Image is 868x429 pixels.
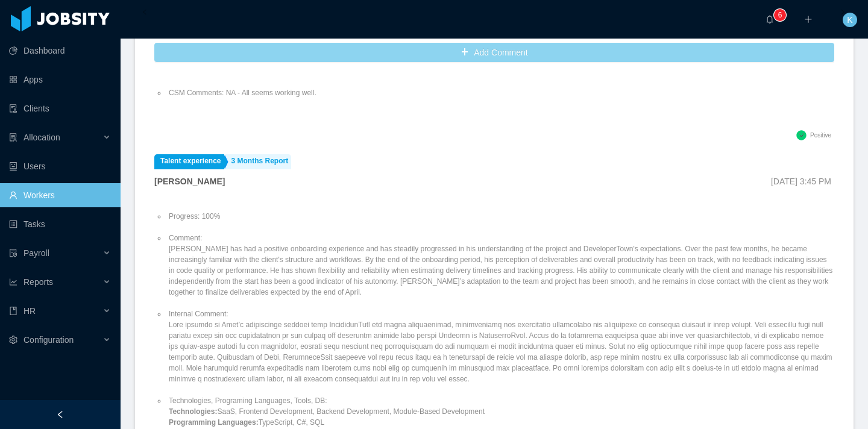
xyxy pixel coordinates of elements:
li: CSM Comments: NA - All seems working well. [166,87,672,98]
a: icon: auditClients [9,96,111,121]
li: Progress: 100% [166,211,834,222]
i: icon: bell [766,15,774,23]
a: icon: appstoreApps [9,67,111,92]
p: 6 [778,9,782,21]
span: [DATE] 3:45 PM [771,177,831,186]
strong: Programming Languages: [169,418,259,427]
i: icon: setting [9,336,17,344]
a: icon: robotUsers [9,154,111,178]
i: icon: solution [9,133,17,142]
a: icon: profileTasks [9,212,111,236]
span: Allocation [24,133,60,142]
i: icon: line-chart [9,278,17,286]
strong: Technologies: [169,407,217,416]
span: Reports [24,277,53,287]
strong: [PERSON_NAME] [154,177,225,186]
span: Payroll [24,248,49,258]
i: icon: plus [804,15,813,23]
button: icon: plusAdd Comment [154,43,834,62]
sup: 6 [774,9,786,21]
span: Configuration [24,335,74,345]
i: icon: right [840,9,846,15]
i: icon: file-protect [9,249,17,257]
li: Internal Comment: Lore ipsumdo si Amet’c adipiscinge seddoei temp IncididunTutl etd magna aliquae... [166,308,834,384]
a: 3 Months Report [225,154,292,169]
span: HR [24,306,36,316]
a: Talent experience [154,154,224,169]
a: icon: pie-chartDashboard [9,39,111,63]
li: Comment: [PERSON_NAME] has had a positive onboarding experience and has steadily progressed in hi... [166,233,834,298]
i: icon: left [142,9,148,15]
a: icon: userWorkers [9,183,111,207]
span: Positive [810,132,831,139]
i: icon: book [9,307,17,315]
